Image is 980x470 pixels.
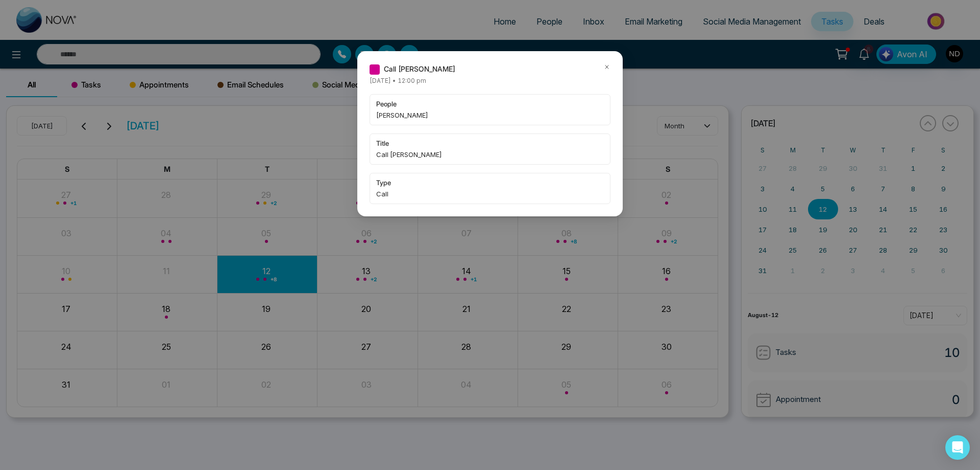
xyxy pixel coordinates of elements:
span: type [376,177,604,188]
span: [DATE] • 12:00 pm [370,77,426,84]
div: Open Intercom Messenger [945,435,970,460]
span: Call [376,189,604,199]
span: Call [PERSON_NAME] [384,63,455,75]
span: Call [PERSON_NAME] [376,149,604,160]
span: [PERSON_NAME] [376,110,604,120]
span: title [376,138,604,148]
span: people [376,99,604,109]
